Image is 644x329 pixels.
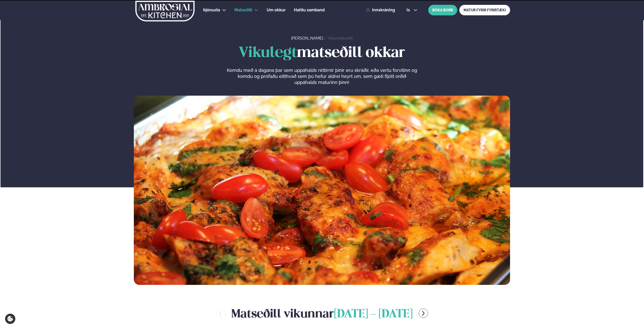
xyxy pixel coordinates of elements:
[291,36,323,41] a: [PERSON_NAME]
[231,305,413,321] h2: Matseðill vikunnar
[135,1,195,21] img: logo
[239,46,297,60] span: Vikulegt
[227,67,417,85] p: Komdu með á dagana þar sem uppáhalds réttirnir þínir eru skráðir, eða vertu forvitinn og komdu og...
[203,7,220,13] a: Þjónusta
[134,45,510,61] h1: matseðill okkar
[234,8,252,12] span: Matseðill
[366,8,395,12] a: Innskráning
[324,36,328,41] span: /
[294,8,325,12] span: Hafðu samband
[419,309,428,318] button: menu-btn-right
[5,314,15,324] a: Cookie settings
[267,7,286,13] a: Um okkur
[203,8,220,12] span: Þjónusta
[234,7,252,13] a: Matseðill
[134,96,510,285] img: image alt
[407,8,411,12] span: is
[428,5,457,15] button: BÓKA BORÐ
[216,309,225,318] button: menu-btn-left
[403,8,421,12] button: is
[267,8,286,12] span: Um okkur
[334,309,413,320] span: [DATE] - [DATE]
[294,7,325,13] a: Hafðu samband
[328,36,353,41] a: Vikumatseðill
[459,5,510,15] a: MATUR FYRIR FYRIRTÆKI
